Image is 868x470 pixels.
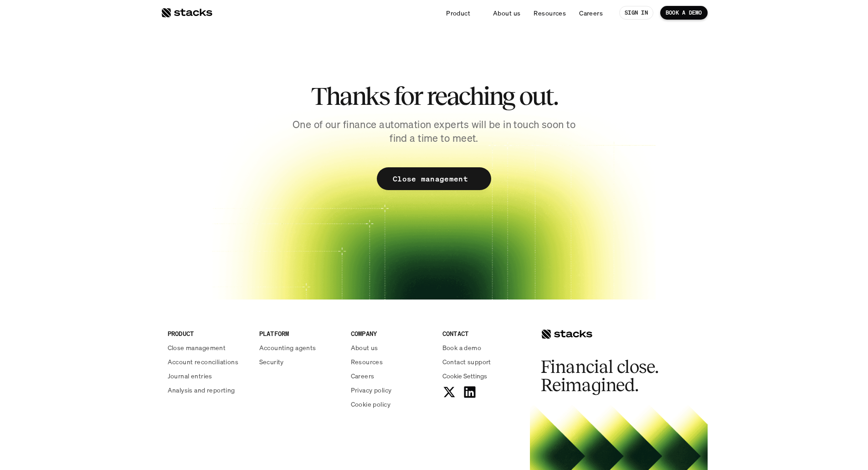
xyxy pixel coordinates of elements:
p: Journal entries [168,371,212,381]
p: Resources [351,357,383,367]
a: Close management [377,167,491,190]
p: SIGN IN [625,10,648,16]
a: Cookie policy [351,399,431,409]
p: BOOK A DEMO [666,10,702,16]
p: Careers [579,8,603,18]
a: SIGN IN [619,6,653,20]
button: Cookie Trigger [442,371,487,381]
a: Book a demo [442,343,523,352]
a: Accounting agents [259,343,340,352]
a: Security [259,357,340,367]
p: Product [446,8,470,18]
p: Close management [393,172,468,186]
a: Analysis and reporting [168,385,248,395]
p: COMPANY [351,329,431,338]
p: About us [351,343,378,352]
p: PRODUCT [168,329,248,338]
p: About us [493,8,520,18]
a: About us [488,5,526,21]
p: One of our finance automation experts will be in touch soon to find a time to meet. [286,118,582,146]
a: Resources [528,5,571,21]
p: Analysis and reporting [168,385,235,395]
a: Resources [351,357,431,367]
p: Cookie policy [351,399,390,409]
a: Privacy policy [351,385,431,395]
h2: Financial close. Reimagined. [541,358,678,394]
a: Careers [574,5,608,21]
a: Careers [351,371,431,381]
p: PLATFORM [259,329,340,338]
p: Security [259,357,284,367]
p: CONTACT [442,329,523,338]
a: Account reconciliations [168,357,248,367]
a: BOOK A DEMO [660,6,708,20]
p: Privacy policy [351,385,392,395]
p: Account reconciliations [168,357,239,367]
a: Journal entries [168,371,248,381]
h2: Thanks for reaching out. [309,82,560,110]
p: Book a demo [442,343,482,352]
p: Careers [351,371,375,381]
a: Close management [168,343,248,352]
p: Resources [534,8,566,18]
a: Contact support [442,357,523,367]
p: Accounting agents [259,343,316,352]
p: Contact support [442,357,491,367]
p: Close management [168,343,226,352]
a: About us [351,343,431,352]
span: Cookie Settings [442,371,487,381]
